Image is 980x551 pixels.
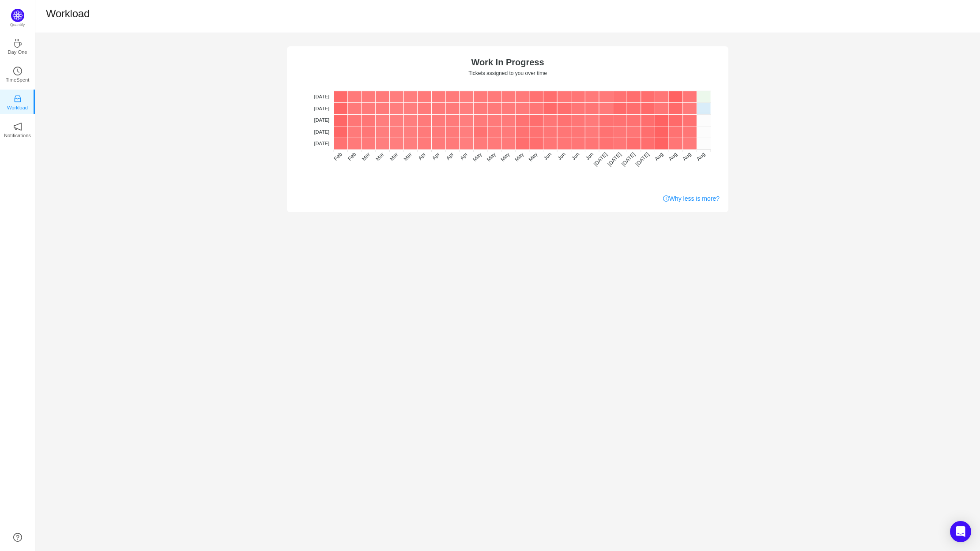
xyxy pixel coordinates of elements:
a: icon: clock-circleTimeSpent [13,69,22,78]
tspan: [DATE] [592,151,609,167]
tspan: Feb [347,151,358,162]
p: Workload [7,104,28,112]
h1: Workload [46,7,90,20]
tspan: Jun [543,151,553,161]
tspan: Apr [459,151,469,161]
tspan: Apr [431,151,441,161]
tspan: Apr [445,151,455,161]
tspan: Aug [653,151,664,162]
tspan: [DATE] [607,151,623,167]
a: icon: inboxWorkload [13,97,22,106]
tspan: [DATE] [620,151,637,167]
i: icon: info-circle [663,195,669,202]
tspan: [DATE] [314,141,329,146]
p: Quantify [10,22,25,28]
div: Open Intercom Messenger [950,521,971,542]
i: icon: coffee [13,39,22,48]
tspan: [DATE] [314,106,329,111]
a: Why less is more? [663,194,720,203]
tspan: May [500,151,511,163]
tspan: [DATE] [314,117,329,123]
tspan: Feb [332,151,343,162]
tspan: Jun [584,151,595,161]
tspan: Mar [403,151,414,162]
img: Quantify [11,9,24,22]
tspan: Mar [388,151,400,162]
tspan: Aug [681,151,692,162]
i: icon: clock-circle [13,67,22,75]
tspan: May [513,151,525,163]
tspan: May [486,151,497,163]
tspan: May [528,151,539,163]
a: icon: notificationNotifications [13,125,22,134]
text: Work In Progress [471,57,544,67]
tspan: Aug [667,151,678,162]
tspan: Aug [695,151,706,162]
a: icon: question-circle [13,533,22,542]
p: TimeSpent [6,76,30,84]
tspan: [DATE] [314,94,329,99]
tspan: Jun [570,151,581,161]
tspan: Mar [374,151,385,162]
tspan: [DATE] [314,129,329,135]
tspan: [DATE] [634,151,651,167]
p: Day One [8,48,27,56]
i: icon: notification [13,122,22,131]
tspan: Jun [556,151,567,161]
tspan: May [471,151,483,163]
tspan: Apr [417,151,427,161]
tspan: Mar [361,151,372,162]
i: icon: inbox [13,94,22,103]
p: Notifications [4,131,31,139]
text: Tickets assigned to you over time [468,70,547,76]
a: icon: coffeeDay One [13,41,22,50]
